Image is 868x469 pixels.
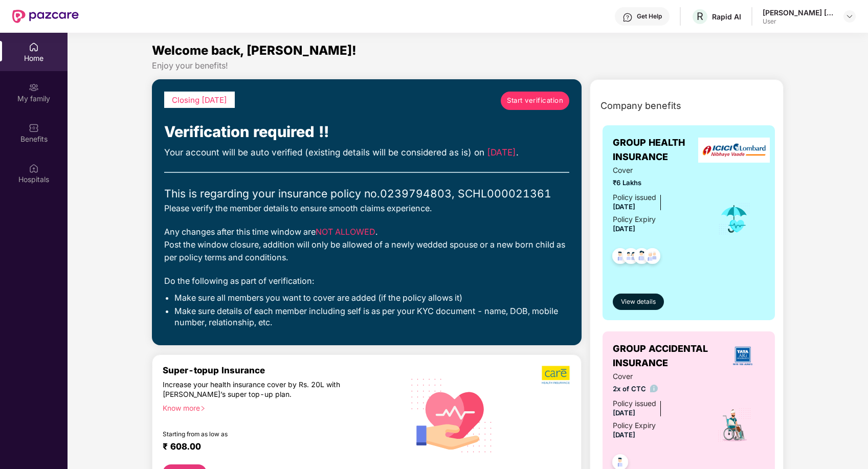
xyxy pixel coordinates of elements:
[164,275,569,287] div: Do the following as part of verification:
[29,123,39,133] img: svg+xml;base64,PHN2ZyBpZD0iQmVuZWZpdHMiIHhtbG5zPSJodHRwOi8vd3d3LnczLm9yZy8yMDAwL3N2ZyIgd2lkdGg9Ij...
[629,245,654,270] img: svg+xml;base64,PHN2ZyB4bWxucz0iaHR0cDovL3d3dy53My5vcmcvMjAwMC9zdmciIHdpZHRoPSI0OC45NDMiIGhlaWdodD...
[712,12,741,21] div: Rapid AI
[613,136,703,165] span: GROUP HEALTH INSURANCE
[763,17,834,26] div: User
[613,431,635,439] span: [DATE]
[12,10,79,23] img: New Pazcare Logo
[613,192,656,203] div: Policy issued
[174,306,569,328] li: Make sure details of each member including self is as per your KYC document - name, DOB, mobile n...
[507,95,563,106] span: Start verification
[640,245,665,270] img: svg+xml;base64,PHN2ZyB4bWxucz0iaHR0cDovL3d3dy53My5vcmcvMjAwMC9zdmciIHdpZHRoPSI0OC45NDMiIGhlaWdodD...
[29,163,39,173] img: svg+xml;base64,PHN2ZyBpZD0iSG9zcGl0YWxzIiB4bWxucz0iaHR0cDovL3d3dy53My5vcmcvMjAwMC9zdmciIHdpZHRoPS...
[613,420,656,431] div: Policy Expiry
[608,245,633,270] img: svg+xml;base64,PHN2ZyB4bWxucz0iaHR0cDovL3d3dy53My5vcmcvMjAwMC9zdmciIHdpZHRoPSI0OC45NDMiIGhlaWdodD...
[163,365,401,375] div: Super-topup Insurance
[729,342,756,370] img: insurerLogo
[29,82,39,93] img: svg+xml;base64,PHN2ZyB3aWR0aD0iMjAiIGhlaWdodD0iMjAiIHZpZXdCb3g9IjAgMCAyMCAyMCIgZmlsbD0ibm9uZSIgeG...
[698,138,770,163] img: insurerLogo
[763,8,834,17] div: [PERSON_NAME] [PERSON_NAME]
[487,147,516,158] span: [DATE]
[613,225,635,233] span: [DATE]
[637,12,662,20] div: Get Help
[650,385,658,392] img: info
[697,10,703,23] span: R
[152,60,784,71] div: Enjoy your benefits!
[718,202,751,236] img: icon
[164,120,569,144] div: Verification required !!
[621,297,656,307] span: View details
[164,146,569,160] div: Your account will be auto verified (existing details will be considered as is) on .
[618,245,643,270] img: svg+xml;base64,PHN2ZyB4bWxucz0iaHR0cDovL3d3dy53My5vcmcvMjAwMC9zdmciIHdpZHRoPSI0OC45MTUiIGhlaWdodD...
[174,293,569,303] li: Make sure all members you want to cover are added (if the policy allows it)
[163,430,358,437] div: Starting from as low as
[542,365,571,385] img: b5dec4f62d2307b9de63beb79f102df3.png
[613,214,656,225] div: Policy Expiry
[717,407,752,443] img: icon
[613,342,720,371] span: GROUP ACCIDENTAL INSURANCE
[613,398,656,409] div: Policy issued
[164,226,569,264] div: Any changes after this time window are . Post the window closure, addition will only be allowed o...
[163,404,395,411] div: Know more
[622,12,633,23] img: svg+xml;base64,PHN2ZyBpZD0iSGVscC0zMngzMiIgeG1sbnM9Imh0dHA6Ly93d3cudzMub3JnLzIwMDAvc3ZnIiB3aWR0aD...
[163,380,357,399] div: Increase your health insurance cover by Rs. 20L with [PERSON_NAME]’s super top-up plan.
[613,409,635,417] span: [DATE]
[164,185,569,202] div: This is regarding your insurance policy no. 0239794803, SCHL000021361
[152,43,357,58] span: Welcome back, [PERSON_NAME]!
[613,165,703,176] span: Cover
[613,384,703,394] span: 2x of CTC
[613,203,635,211] span: [DATE]
[29,42,39,52] img: svg+xml;base64,PHN2ZyBpZD0iSG9tZSIgeG1sbnM9Imh0dHA6Ly93d3cudzMub3JnLzIwMDAvc3ZnIiB3aWR0aD0iMjAiIG...
[613,371,703,382] span: Cover
[316,227,375,237] span: NOT ALLOWED
[600,99,681,113] span: Company benefits
[501,92,569,110] a: Start verification
[613,294,664,310] button: View details
[164,202,569,215] div: Please verify the member details to ensure smooth claims experience.
[200,406,206,411] span: right
[403,365,501,464] img: svg+xml;base64,PHN2ZyB4bWxucz0iaHR0cDovL3d3dy53My5vcmcvMjAwMC9zdmciIHhtbG5zOnhsaW5rPSJodHRwOi8vd3...
[163,441,391,454] div: ₹ 608.00
[172,95,227,105] span: Closing [DATE]
[613,177,703,188] span: ₹6 Lakhs
[845,12,854,20] img: svg+xml;base64,PHN2ZyBpZD0iRHJvcGRvd24tMzJ4MzIiIHhtbG5zPSJodHRwOi8vd3d3LnczLm9yZy8yMDAwL3N2ZyIgd2...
